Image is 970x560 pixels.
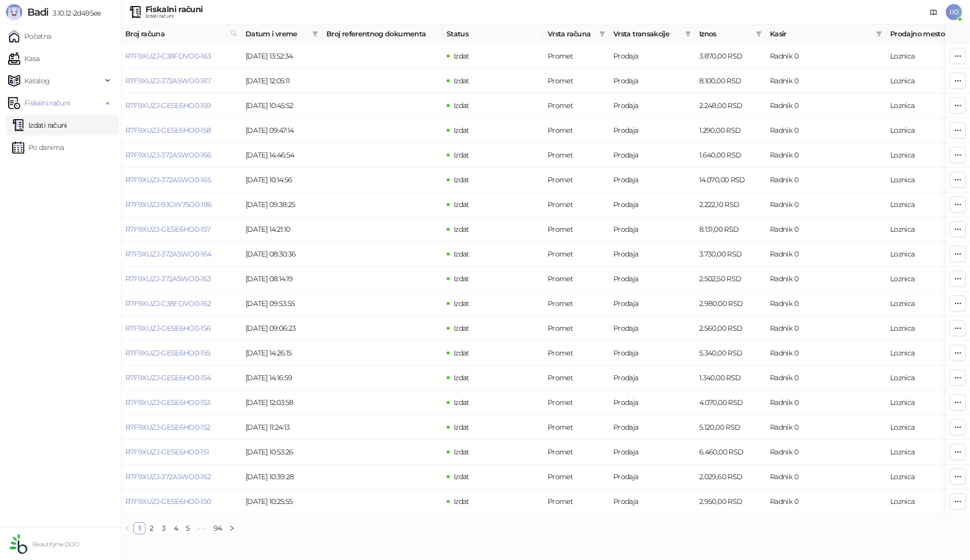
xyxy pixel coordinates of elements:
span: filter [597,26,607,41]
td: Prodaja [609,415,695,440]
small: Beautifyme DOO [32,541,79,548]
td: Promet [544,44,609,69]
td: R7F9XUZJ-372A5WO0-164 [121,242,241,267]
td: Promet [544,118,609,143]
td: Prodaja [609,242,695,267]
span: filter [876,31,882,37]
td: Radnik 0 [766,217,886,242]
td: Radnik 0 [766,341,886,366]
a: R7F9XUZJ-GESE6HO0-150 [125,497,211,506]
td: R7F9XUZJ-GESE6HO0-150 [121,489,241,514]
td: 2.980,00 RSD [695,291,766,316]
td: Promet [544,168,609,192]
td: 2.502,50 RSD [695,267,766,291]
td: [DATE] 09:53:55 [241,291,322,316]
span: right [229,525,235,531]
td: Promet [544,242,609,267]
span: Izdat [454,398,469,407]
td: [DATE] 10:25:55 [241,489,322,514]
td: Radnik 0 [766,242,886,267]
span: filter [685,31,691,37]
a: R7F9XUZJ-GESE6HO0-155 [125,348,211,358]
td: Radnik 0 [766,192,886,217]
td: Promet [544,440,609,465]
a: R7F9XUZJ-C38FDVO0-163 [125,52,211,61]
td: Prodaja [609,440,695,465]
li: Prethodna strana [121,522,133,534]
td: [DATE] 10:39:28 [241,465,322,489]
td: 8.131,00 RSD [695,217,766,242]
th: Status [443,24,544,44]
span: filter [754,26,764,41]
td: 1.340,00 RSD [695,366,766,390]
td: [DATE] 14:46:54 [241,143,322,168]
td: Promet [544,192,609,217]
a: Po danima [12,137,64,158]
td: R7F9XUZJ-GESE6HO0-153 [121,390,241,415]
td: Radnik 0 [766,489,886,514]
a: R7F9XUZJ-C38FDVO0-162 [125,299,211,308]
span: Izdat [454,373,469,382]
span: filter [310,26,320,41]
a: Kasa [8,48,39,69]
td: Prodaja [609,143,695,168]
td: Promet [544,465,609,489]
span: Broj računa [125,28,226,39]
td: 2.560,00 RSD [695,316,766,341]
a: 94 [211,523,225,534]
td: Radnik 0 [766,93,886,118]
td: Prodaja [609,489,695,514]
th: Kasir [766,24,886,44]
a: Početna [8,26,52,46]
span: R0 [946,4,962,20]
td: R7F9XUZJ-GESE6HO0-156 [121,316,241,341]
span: Izdat [454,225,469,234]
td: Radnik 0 [766,168,886,192]
a: R7F9XUZJ-372A5WO0-165 [125,175,211,184]
span: Izdat [454,423,469,432]
td: R7F9XUZJ-GESE6HO0-154 [121,366,241,390]
span: Izdat [454,324,469,333]
span: Izdat [454,299,469,308]
button: right [226,522,238,534]
td: Promet [544,217,609,242]
li: 1 [133,522,145,534]
td: 5.120,00 RSD [695,415,766,440]
th: Broj računa [121,24,241,44]
td: [DATE] 08:14:19 [241,267,322,291]
span: ••• [194,522,210,534]
span: Kasir [770,28,872,39]
span: Datum i vreme [246,28,308,39]
a: R7F9XUZJ-GESE6HO0-154 [125,373,211,382]
a: R7F9XUZJ-372A5WO0-167 [125,76,211,85]
td: Radnik 0 [766,118,886,143]
td: R7F9XUZJ-372A5WO0-163 [121,267,241,291]
th: Vrsta transakcije [609,24,695,44]
td: Prodaja [609,390,695,415]
span: Izdat [454,76,469,85]
span: Izdat [454,126,469,135]
a: 2 [146,523,157,534]
span: Fiskalni računi [24,93,70,113]
td: [DATE] 10:45:52 [241,93,322,118]
td: Radnik 0 [766,465,886,489]
td: 1.290,00 RSD [695,118,766,143]
span: Izdat [454,249,469,259]
td: 5.340,00 RSD [695,341,766,366]
a: R7F9XUZJ-9JGW75O0-186 [125,200,212,209]
div: Izdati računi [145,14,203,19]
a: Izdati računi [12,115,67,135]
td: [DATE] 11:24:13 [241,415,322,440]
li: 2 [145,522,158,534]
span: Izdat [454,447,469,456]
td: Promet [544,316,609,341]
span: Izdat [454,348,469,358]
td: [DATE] 09:38:25 [241,192,322,217]
a: R7F9XUZJ-GESE6HO0-157 [125,225,211,234]
li: 5 [182,522,194,534]
span: filter [683,26,693,41]
td: 4.070,00 RSD [695,390,766,415]
td: Prodaja [609,44,695,69]
span: Iznos [699,28,752,39]
li: 4 [170,522,182,534]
